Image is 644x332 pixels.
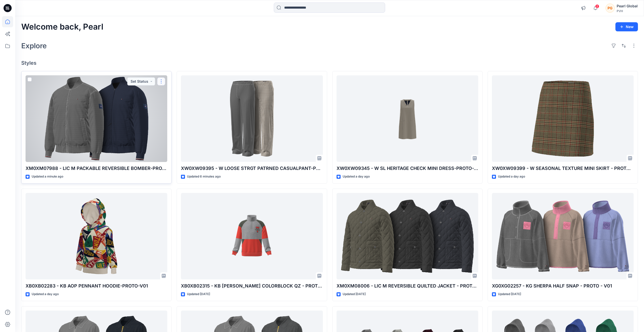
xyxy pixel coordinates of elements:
[606,4,615,13] div: PG
[32,292,59,297] p: Updated a day ago
[26,282,167,290] p: XB0XB02283 - KB AOP PENNANT HOODIE-PROTO-V01
[595,4,599,8] span: 2
[181,282,323,290] p: XB0XB02315 - KB [PERSON_NAME] COLORBLOCK QZ - PROTO - V01
[26,75,167,162] a: XM0XM07988 - LIC M PACKABLE REVERSIBLE BOMBER-PROTO V01
[492,75,634,162] a: XW0XW09399 - W SEASONAL TEXTURE MINI SKIRT - PROTO - V01
[21,22,103,32] h2: Welcome back, Pearl
[337,282,478,290] p: XM0XM08006 - LIC M REVERSIBLE QUILTED JACKET - PROTO - V01
[492,282,634,290] p: XG0XG02257 - KG SHERPA HALF SNAP - PROTO - V01
[21,60,638,66] h4: Styles
[21,42,47,50] h2: Explore
[337,165,478,172] p: XW0XW09345 - W SL HERITAGE CHECK MINI DRESS-PROTO-V01
[498,292,521,297] p: Updated [DATE]
[26,193,167,280] a: XB0XB02283 - KB AOP PENNANT HOODIE-PROTO-V01
[181,75,323,162] a: XW0XW09395 - W LOOSE STRGT PATRNED CASUALPANT-PROTO V01
[181,165,323,172] p: XW0XW09395 - W LOOSE STRGT PATRNED CASUALPANT-PROTO V01
[492,165,634,172] p: XW0XW09399 - W SEASONAL TEXTURE MINI SKIRT - PROTO - V01
[617,3,638,9] div: Pearl Global
[343,292,366,297] p: Updated [DATE]
[615,22,638,31] button: New
[337,75,478,162] a: XW0XW09345 - W SL HERITAGE CHECK MINI DRESS-PROTO-V01
[337,193,478,280] a: XM0XM08006 - LIC M REVERSIBLE QUILTED JACKET - PROTO - V01
[32,174,63,179] p: Updated a minute ago
[26,165,167,172] p: XM0XM07988 - LIC M PACKABLE REVERSIBLE BOMBER-PROTO V01
[181,193,323,280] a: XB0XB02315 - KB FINN COLORBLOCK QZ - PROTO - V01
[492,193,634,280] a: XG0XG02257 - KG SHERPA HALF SNAP - PROTO - V01
[498,174,525,179] p: Updated a day ago
[187,292,210,297] p: Updated [DATE]
[187,174,221,179] p: Updated 6 minutes ago
[617,9,638,13] div: PVH
[343,174,370,179] p: Updated a day ago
